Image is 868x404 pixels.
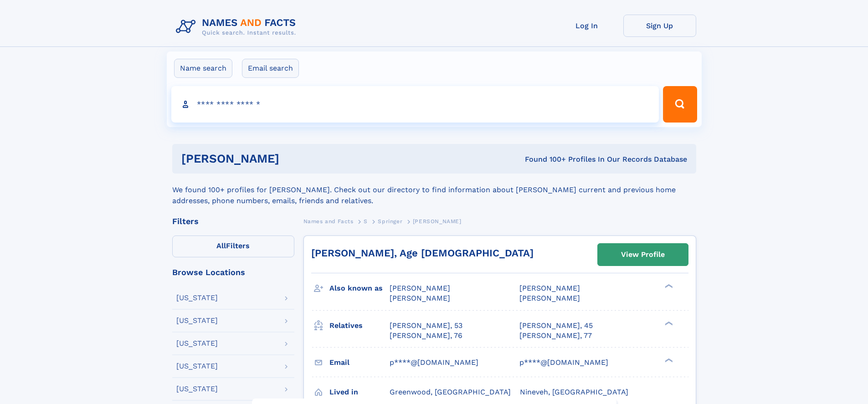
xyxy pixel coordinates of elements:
a: S [364,215,368,227]
h1: [PERSON_NAME] [181,153,402,164]
span: S [364,218,368,225]
div: [US_STATE] [176,340,218,347]
a: View Profile [598,244,688,266]
a: [PERSON_NAME], 53 [390,321,462,331]
div: [US_STATE] [176,317,218,324]
span: Springer [378,218,402,225]
a: [PERSON_NAME], 76 [390,331,462,341]
span: All [216,241,226,250]
span: [PERSON_NAME] [413,218,462,225]
div: We found 100+ profiles for [PERSON_NAME]. Check out our directory to find information about [PERS... [172,174,696,206]
div: Browse Locations [172,268,294,276]
div: [US_STATE] [176,294,218,302]
div: Found 100+ Profiles In Our Records Database [402,154,687,164]
span: Nineveh, [GEOGRAPHIC_DATA] [520,388,628,396]
input: search input [171,86,659,123]
span: [PERSON_NAME] [519,294,580,302]
span: [PERSON_NAME] [519,284,580,292]
a: Springer [378,215,402,227]
label: Filters [172,235,294,257]
button: Search Button [663,86,697,123]
div: ❯ [663,283,673,289]
a: Log In [550,15,623,37]
a: [PERSON_NAME], 77 [519,331,592,341]
h3: Email [329,355,390,370]
span: Greenwood, [GEOGRAPHIC_DATA] [390,388,511,396]
h3: Lived in [329,384,390,400]
div: ❯ [663,320,673,326]
div: View Profile [621,244,665,265]
a: [PERSON_NAME], 45 [519,321,593,331]
img: Logo Names and Facts [172,15,303,39]
div: Filters [172,217,294,225]
a: [PERSON_NAME], Age [DEMOGRAPHIC_DATA] [311,247,534,259]
h3: Relatives [329,318,390,333]
a: Sign Up [623,15,696,37]
label: Email search [242,59,299,78]
label: Name search [174,59,232,78]
div: [US_STATE] [176,363,218,370]
span: [PERSON_NAME] [390,294,450,302]
span: [PERSON_NAME] [390,284,450,292]
h3: Also known as [329,281,390,296]
div: ❯ [663,357,673,363]
div: [US_STATE] [176,385,218,393]
a: Names and Facts [303,215,354,227]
